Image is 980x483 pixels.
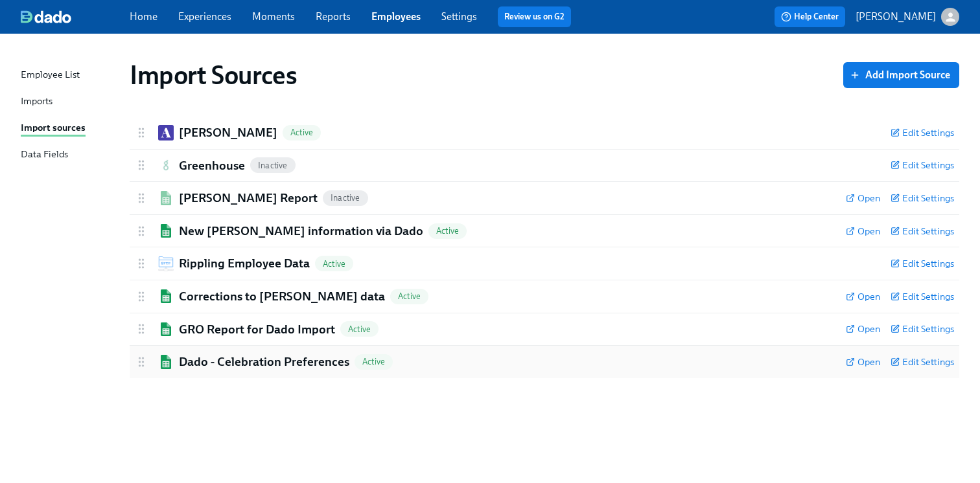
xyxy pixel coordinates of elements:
[158,157,174,173] img: Greenhouse
[179,124,277,141] h2: [PERSON_NAME]
[179,223,423,240] h2: New [PERSON_NAME] information via Dado
[158,256,174,271] img: SFTP
[21,120,119,137] a: Import sources
[891,290,954,303] button: Edit Settings
[891,355,954,368] button: Edit Settings
[130,60,297,91] h1: Import Sources
[158,224,174,238] img: Google Sheets
[21,10,130,23] a: dado
[130,150,959,182] div: GreenhouseGreenhouseInactiveEdit Settings
[179,190,318,207] h2: [PERSON_NAME] Report
[852,69,950,82] span: Add Import Source
[504,10,565,23] a: Review us on G2
[130,346,959,378] div: Google SheetsDado - Celebration PreferencesActiveOpenEdit Settings
[130,117,959,149] div: Ashby[PERSON_NAME]ActiveEdit Settings
[250,161,296,170] span: Inactive
[130,10,157,23] a: Home
[891,225,954,238] button: Edit Settings
[130,247,959,280] div: SFTPRippling Employee DataActiveEdit Settings
[846,355,880,368] a: Open
[21,67,119,84] a: Employee List
[371,10,421,23] a: Employees
[390,291,428,301] span: Active
[21,94,52,110] div: Imports
[21,10,71,23] img: dado
[891,257,954,270] button: Edit Settings
[179,157,245,174] h2: Greenhouse
[428,226,467,236] span: Active
[283,128,321,137] span: Active
[441,10,477,23] a: Settings
[843,62,959,88] button: Add Import Source
[21,67,80,84] div: Employee List
[252,10,295,23] a: Moments
[775,6,845,27] button: Help Center
[158,355,174,368] img: Google Sheets
[891,159,954,172] button: Edit Settings
[179,255,310,272] h2: Rippling Employee Data
[846,322,880,335] a: Open
[179,288,385,305] h2: Corrections to [PERSON_NAME] data
[856,8,959,26] button: [PERSON_NAME]
[891,126,954,139] button: Edit Settings
[21,147,119,163] a: Data Fields
[130,182,959,214] div: Google Sheets[PERSON_NAME] ReportInactiveOpenEdit Settings
[130,280,959,313] div: Google SheetsCorrections to [PERSON_NAME] dataActiveOpenEdit Settings
[355,357,393,366] span: Active
[891,322,954,335] button: Edit Settings
[340,324,379,334] span: Active
[316,10,351,23] a: Reports
[856,10,936,24] p: [PERSON_NAME]
[130,215,959,247] div: Google SheetsNew [PERSON_NAME] information via DadoActiveOpenEdit Settings
[315,259,353,269] span: Active
[846,225,880,238] a: Open
[498,6,571,27] button: Review us on G2
[21,120,86,137] div: Import sources
[158,289,174,303] img: Google Sheets
[323,193,368,203] span: Inactive
[158,125,174,140] img: Ashby
[179,354,349,370] h2: Dado - Celebration Preferences
[21,147,68,163] div: Data Fields
[846,192,880,205] a: Open
[891,192,954,205] button: Edit Settings
[179,321,335,338] h2: GRO Report for Dado Import
[781,10,839,23] span: Help Center
[21,94,119,110] a: Imports
[846,290,880,303] a: Open
[130,313,959,346] div: Google SheetsGRO Report for Dado ImportActiveOpenEdit Settings
[178,10,231,23] a: Experiences
[158,322,174,336] img: Google Sheets
[158,191,174,205] img: Google Sheets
